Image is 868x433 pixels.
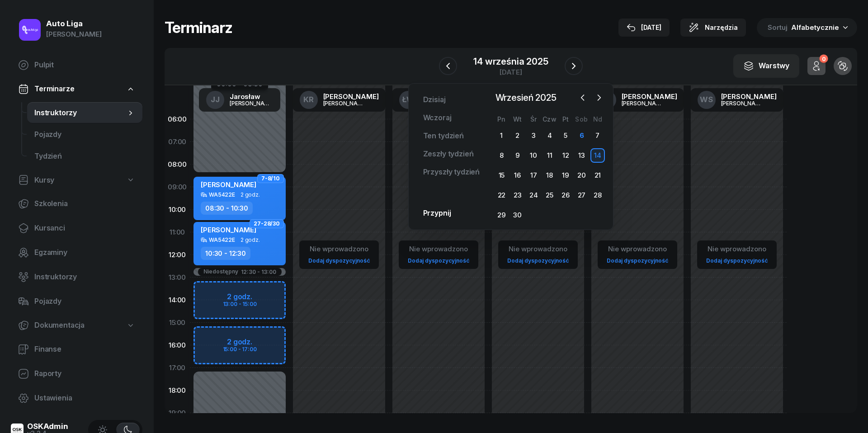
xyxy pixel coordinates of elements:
span: 7-8/10 [261,178,280,179]
div: 18:00 [165,379,190,402]
span: Pojazdy [34,296,135,307]
div: 15 [494,168,509,183]
a: Przypnij [416,204,458,222]
div: 07:00 [165,131,190,153]
span: Pojazdy [34,129,135,141]
span: Alfabetycznie [791,23,839,32]
span: Sortuj [768,22,789,33]
a: Zeszły tydzień [416,145,481,163]
span: ŁW [402,96,415,104]
div: Czw [542,115,557,123]
a: ŁW[PERSON_NAME][PERSON_NAME] [392,88,486,112]
div: Nd [590,115,605,123]
div: 19 [558,168,573,183]
div: Śr [525,115,541,123]
div: Wt [509,115,525,123]
div: OSKAdmin [27,423,68,430]
span: Kursy [34,174,54,186]
div: 16:00 [165,334,190,357]
div: 14:00 [165,289,190,311]
span: JJ [211,96,220,104]
div: 12:00 [165,244,190,266]
div: Nie wprowadzono [404,243,473,255]
a: Dodaj dyspozycyjność [404,255,473,266]
div: Warstwy [743,60,789,72]
span: Instruktorzy [34,271,135,283]
div: 08:30 - 10:30 [201,202,253,215]
div: 10 [526,148,541,163]
a: Finanse [11,339,142,360]
span: Dokumentacja [34,320,85,331]
div: 12:30 - 13:00 [241,269,276,275]
a: Pulpit [11,54,142,76]
a: Dodaj dyspozycyjność [703,255,771,266]
a: Pojazdy [11,291,142,312]
div: 1 [494,128,509,143]
div: [PERSON_NAME] [721,93,777,100]
span: KR [303,96,314,104]
div: [PERSON_NAME] [230,100,273,106]
div: 2 [510,128,525,143]
div: 13 [574,148,589,163]
div: 12 [558,148,573,163]
div: 26 [558,188,573,202]
div: Pn [494,115,509,123]
button: Nie wprowadzonoDodaj dyspozycyjność [703,241,771,268]
div: [DATE] [627,22,661,33]
span: Terminarze [34,83,74,95]
div: 16 [510,168,525,183]
div: 9 [510,148,525,163]
a: Dodaj dyspozycyjność [305,255,373,266]
a: Raporty [11,363,142,385]
div: Sob [574,115,590,123]
div: 14 [590,148,605,163]
div: 21 [590,168,605,183]
span: WS [700,96,713,104]
a: Pojazdy [27,124,142,146]
div: 24 [526,188,541,202]
div: 25 [542,188,557,202]
div: 13:00 [165,266,190,289]
div: 0 [819,55,828,63]
a: Wczoraj [416,109,459,127]
h1: Terminarz [165,19,232,36]
a: Terminarze [11,79,142,99]
div: [PERSON_NAME] [323,93,379,100]
a: JJJarosław[PERSON_NAME] [199,88,280,112]
a: Dodaj dyspozycyjność [504,255,572,266]
div: [PERSON_NAME] [721,100,764,106]
div: 19:00 [165,402,190,424]
div: 8 [494,148,509,163]
div: 10:00 [165,198,190,221]
span: Narzędzia [705,22,738,33]
a: Przyszły tydzień [416,163,487,181]
button: Narzędzia [680,19,746,37]
a: KR[PERSON_NAME][PERSON_NAME] [292,88,386,112]
a: Dzisiaj [416,91,453,109]
button: Niedostępny12:30 - 13:00 [203,269,276,275]
div: 17:00 [165,357,190,379]
a: Ten tydzień [416,127,471,145]
div: 29 [494,208,509,222]
span: [PERSON_NAME] [201,180,256,189]
div: WA5422E [209,237,235,243]
button: [DATE] [618,19,670,37]
div: [PERSON_NAME] [622,100,665,106]
div: 23 [510,188,525,202]
div: 28 [590,188,605,202]
button: Nie wprowadzonoDodaj dyspozycyjność [504,241,572,268]
span: Szkolenia [34,198,135,210]
div: Nie wprowadzono [703,243,771,255]
div: 4 [542,128,557,143]
div: [PERSON_NAME] [323,100,367,106]
a: Dodaj dyspozycyjność [603,255,672,266]
button: 0 [807,57,826,75]
div: Auto Liga [46,20,102,28]
div: 15:00 [165,311,190,334]
span: Egzaminy [34,247,135,259]
div: 30 [510,208,525,222]
div: 18 [542,168,557,183]
div: 06:00 [165,108,190,131]
div: 11:00 [165,221,190,244]
div: 3 [526,128,541,143]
